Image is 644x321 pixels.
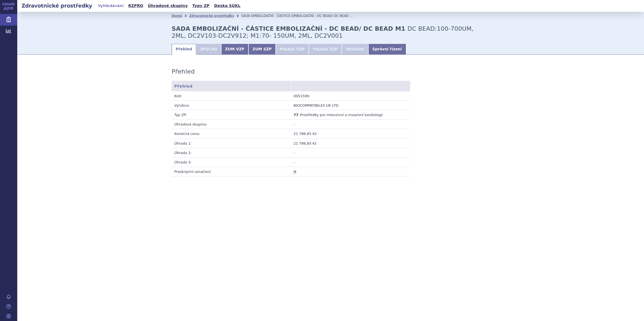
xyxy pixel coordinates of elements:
td: Úhrada 1: [172,138,291,148]
h2: Zdravotnické prostředky [17,2,96,9]
td: Preskripční označení: [172,167,291,176]
td: - [291,148,410,157]
a: ZUM SZP [248,44,276,55]
td: - [291,158,410,167]
span: DC BEAD:100-700UM, 2ML, DC2V103-DC2V912; M1:70- 150UM, 2ML, DC2V001 [172,25,473,39]
td: Konečná cena: [172,129,291,138]
a: RZPRO [127,2,145,9]
td: Typ ZP: [172,110,291,120]
strong: SADA EMBOLIZAČNÍ - ČÁSTICE EMBOLIZAČNÍ - DC BEAD/ DC BEAD M1 [172,25,405,32]
td: 0051599 [291,91,410,101]
h3: Přehled [172,68,195,75]
strong: 77 [294,113,299,117]
a: Vyhledávání [96,2,125,10]
a: Přehled [172,44,196,55]
td: 21 786,85 Kč [291,129,410,138]
td: 21 786,85 Kč [291,138,410,148]
span: SADA EMBOLIZAČNÍ - ČÁSTICE EMBOLIZAČNÍ - DC BEAD/ DC BEAD M1 [241,14,354,18]
a: Úhradové skupiny [146,2,189,9]
td: – [291,110,410,120]
th: Přehled [172,81,291,91]
td: - [291,120,410,129]
span: Prostředky pro intenzivní a invazivní kardiologii [300,113,383,117]
a: ZUM VZP [221,44,249,55]
a: Zdravotnické prostředky [189,14,234,18]
a: Deska SÚKL [213,2,242,9]
td: BIOCOMPATIBILES UK LTD [291,100,410,110]
td: Výrobce: [172,100,291,110]
td: Úhradová skupina: [172,120,291,129]
a: Domů [172,14,182,18]
a: Správní řízení [368,44,406,55]
span: DC BEAD:100-700UM, 2ML, DC2V103-DC2V912; M1:70- 150UM, 2ML, DC2V001 [355,14,484,18]
td: Kód: [172,91,291,101]
td: Úhrada 3: [172,158,291,167]
a: Typy ZP [191,2,211,9]
abbr: Zvlášť účtovaný materiál [294,170,296,174]
td: Úhrada 2: [172,148,291,157]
